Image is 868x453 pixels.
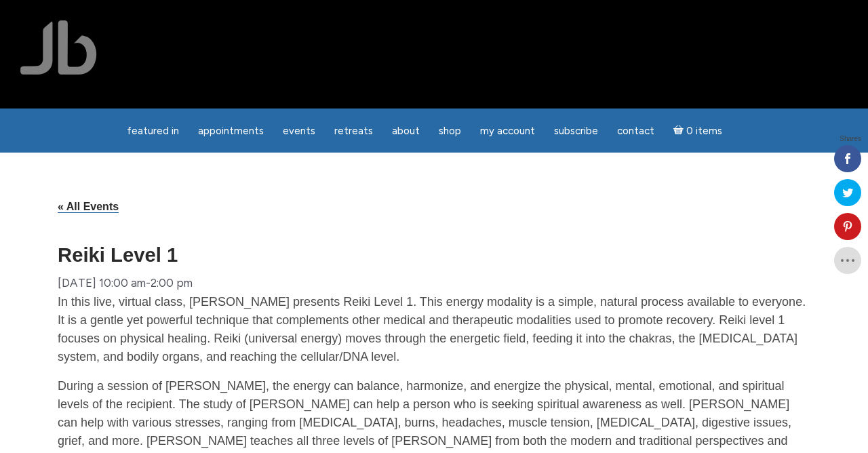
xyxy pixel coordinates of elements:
span: 2:00 pm [151,276,193,290]
a: Appointments [190,118,272,144]
span: [DATE] 10:00 am [58,276,146,290]
a: « All Events [58,201,119,213]
a: Shop [431,118,469,144]
span: featured in [127,125,179,137]
a: Retreats [326,118,381,144]
a: Contact [609,118,663,144]
span: Retreats [334,125,373,137]
a: featured in [119,118,187,144]
div: - [58,273,193,294]
span: Subscribe [554,125,598,137]
span: 0 items [686,126,722,136]
span: Shop [439,125,461,137]
a: Cart0 items [665,117,730,144]
span: Events [283,125,315,137]
span: My Account [480,125,535,137]
span: Contact [617,125,654,137]
a: About [384,118,428,144]
span: About [392,125,420,137]
p: In this live, virtual class, [PERSON_NAME] presents Reiki Level 1. This energy modality is a simp... [58,293,810,366]
i: Cart [673,125,686,137]
a: My Account [472,118,543,144]
span: Shares [840,136,861,142]
a: Events [275,118,323,144]
img: Jamie Butler. The Everyday Medium [20,20,97,75]
span: Appointments [198,125,264,137]
h1: Reiki Level 1 [58,245,810,264]
a: Subscribe [546,118,606,144]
